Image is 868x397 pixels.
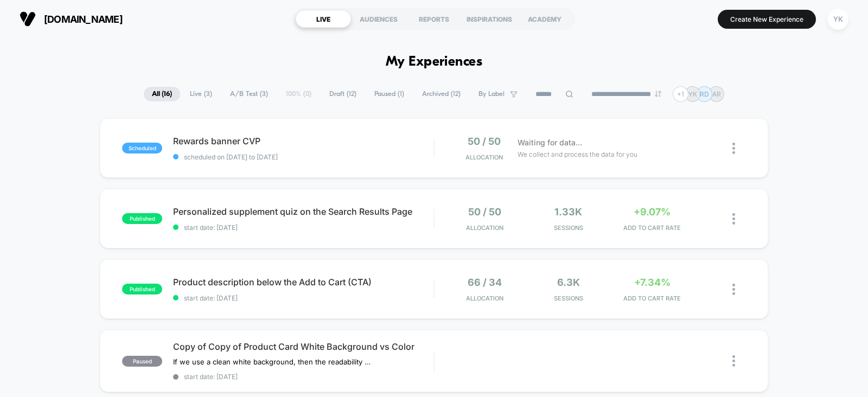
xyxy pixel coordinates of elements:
div: INSPIRATIONS [462,10,517,28]
img: close [732,213,735,225]
span: Allocation [466,294,503,302]
img: close [732,143,735,154]
span: 50 / 50 [468,206,501,217]
span: published [122,284,162,294]
span: If we use a clean white background, then the readability of product packaging labels will improve... [173,357,374,366]
img: close [732,284,735,295]
div: + 1 [673,86,688,102]
span: ADD TO CART RATE [613,224,692,232]
p: YK [688,90,697,98]
div: ACADEMY [517,10,572,28]
span: published [122,213,162,224]
span: Draft ( 12 ) [321,87,365,101]
span: start date: [DATE] [173,373,433,381]
span: All ( 16 ) [144,87,180,101]
span: [DOMAIN_NAME] [44,14,123,25]
img: Visually logo [20,11,36,27]
span: 6.3k [557,277,580,288]
span: +7.34% [634,277,671,288]
span: Rewards banner CVP [173,136,433,146]
button: Create New Experience [718,10,816,29]
span: By Label [478,90,505,98]
span: 66 / 34 [468,277,502,288]
span: Allocation [465,153,503,161]
span: Sessions [529,294,608,302]
div: YK [827,9,848,30]
div: LIVE [296,10,351,28]
span: Live ( 3 ) [182,87,220,101]
span: A/B Test ( 3 ) [222,87,276,101]
h1: My Experiences [386,54,483,70]
img: close [732,355,735,367]
span: We collect and process the data for you [518,149,637,159]
span: Copy of Copy of Product Card White Background vs Color [173,341,433,352]
span: Archived ( 12 ) [414,87,469,101]
span: Product description below the Add to Cart (CTA) [173,277,433,287]
span: ADD TO CART RATE [613,294,692,302]
span: 50 / 50 [468,136,501,147]
span: scheduled [122,143,162,153]
span: paused [122,356,162,367]
span: +9.07% [634,206,671,217]
button: YK [824,8,852,30]
span: 1.33k [554,206,582,217]
span: scheduled on [DATE] to [DATE] [173,153,433,161]
div: REPORTS [406,10,462,28]
button: [DOMAIN_NAME] [16,10,126,28]
span: Waiting for data... [518,137,582,149]
span: Paused ( 1 ) [366,87,412,101]
p: AR [712,90,721,98]
span: start date: [DATE] [173,294,433,302]
img: end [655,91,661,97]
span: Personalized supplement quiz on the Search Results Page [173,206,433,217]
span: start date: [DATE] [173,223,433,232]
div: AUDIENCES [351,10,406,28]
span: Allocation [466,224,503,232]
span: Sessions [529,224,608,232]
p: RD [700,90,709,98]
